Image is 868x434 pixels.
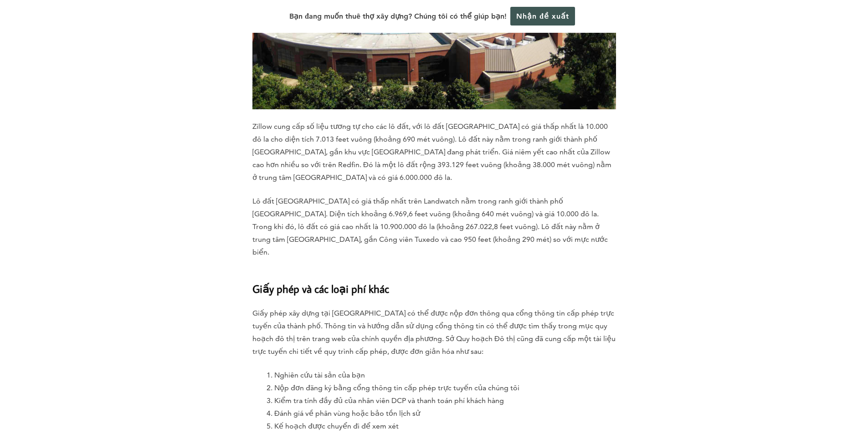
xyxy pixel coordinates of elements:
[274,383,519,392] font: Nộp đơn đăng ký bằng cổng thông tin cấp phép trực tuyến của chúng tôi
[274,409,420,418] font: Đánh giá về phân vùng hoặc bảo tồn lịch sử
[274,371,365,379] font: Nghiên cứu tài sản của bạn
[693,368,857,423] iframe: Bộ điều khiển trò chuyện Drift Widget
[510,7,575,26] a: Nhận đề xuất
[252,281,389,296] font: Giấy phép và các loại phí khác
[516,12,569,20] font: Nhận đề xuất
[274,396,504,405] font: Kiểm tra tính đầy đủ của nhân viên DCP và thanh toán phí khách hàng
[289,12,507,20] font: Bạn đang muốn thuê thợ xây dựng? Chúng tôi có thể giúp bạn!
[252,197,608,256] font: Lô đất [GEOGRAPHIC_DATA] có giá thấp nhất trên Landwatch nằm trong ranh giới thành phố [GEOGRAPHI...
[252,309,616,356] font: Giấy phép xây dựng tại [GEOGRAPHIC_DATA] có thể được nộp đơn thông qua cổng thông tin cấp phép tr...
[252,122,611,182] font: Zillow cung cấp số liệu tương tự cho các lô đất, với lô đất [GEOGRAPHIC_DATA] có giá thấp nhất là...
[274,422,399,430] font: Kế hoạch được chuyển đi để xem xét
